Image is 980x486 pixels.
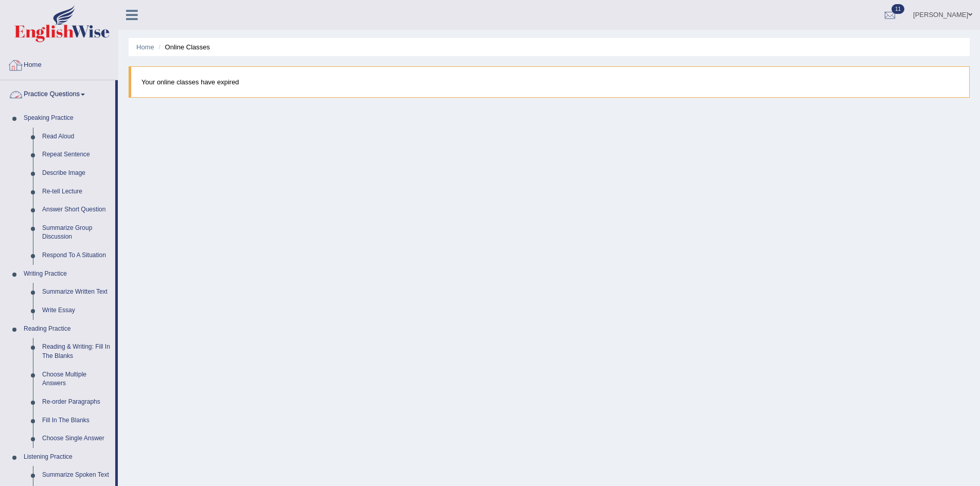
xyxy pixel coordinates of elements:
[38,219,115,246] a: Summarize Group Discussion
[38,246,115,265] a: Respond To A Situation
[136,43,154,51] a: Home
[892,4,904,14] span: 11
[129,66,970,98] blockquote: Your online classes have expired
[38,183,115,201] a: Re-tell Lecture
[38,366,115,393] a: Choose Multiple Answers
[1,80,115,106] a: Practice Questions
[38,466,115,484] a: Summarize Spoken Text
[38,164,115,183] a: Describe Image
[38,128,115,146] a: Read Aloud
[38,411,115,430] a: Fill In The Blanks
[38,146,115,164] a: Repeat Sentence
[38,338,115,365] a: Reading & Writing: Fill In The Blanks
[19,265,115,283] a: Writing Practice
[156,42,210,52] li: Online Classes
[38,429,115,448] a: Choose Single Answer
[38,301,115,320] a: Write Essay
[19,448,115,466] a: Listening Practice
[38,283,115,301] a: Summarize Written Text
[1,51,118,77] a: Home
[19,109,115,128] a: Speaking Practice
[38,393,115,411] a: Re-order Paragraphs
[19,320,115,338] a: Reading Practice
[38,201,115,219] a: Answer Short Question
